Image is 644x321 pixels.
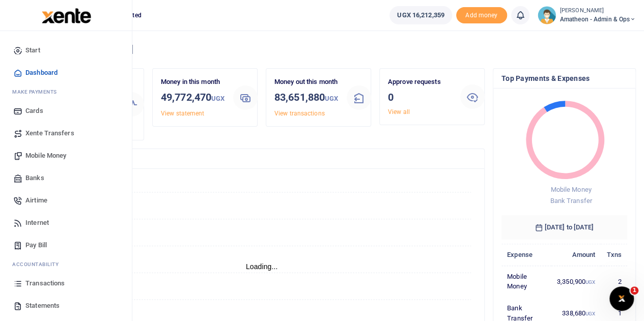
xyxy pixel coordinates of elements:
a: View all [388,108,410,115]
td: 3,350,900 [551,266,601,297]
span: countability [20,260,59,268]
p: Money out this month [274,77,339,87]
li: Ac [8,256,124,272]
h3: 83,651,880 [274,90,339,106]
a: Internet [8,212,124,234]
a: UGX 16,212,359 [389,6,452,24]
li: Toup your wallet [456,7,507,24]
h3: 49,772,470 [161,90,225,106]
th: Amount [551,244,601,266]
span: Dashboard [25,68,58,78]
small: UGX [585,279,595,285]
span: Internet [25,218,49,228]
span: Amatheon - Admin & Ops [560,15,636,24]
a: Cards [8,100,124,122]
span: Pay Bill [25,240,47,250]
span: 1 [630,286,638,295]
span: Statements [25,301,60,311]
img: logo-large [42,8,91,23]
p: Money in this month [161,77,225,87]
small: UGX [211,95,225,102]
span: ake Payments [17,88,57,96]
a: Airtime [8,189,124,212]
a: Pay Bill [8,234,124,256]
span: Mobile Money [550,186,591,193]
span: Airtime [25,195,47,206]
h6: [DATE] to [DATE] [501,215,627,240]
span: Bank Transfer [550,197,592,205]
a: Add money [456,11,507,18]
h4: Top Payments & Expenses [501,73,627,84]
li: M [8,84,124,100]
a: Start [8,39,124,62]
a: profile-user [PERSON_NAME] Amatheon - Admin & Ops [538,6,636,24]
a: logo-small logo-large logo-large [41,11,91,19]
a: Xente Transfers [8,122,124,144]
li: Wallet ballance [385,6,456,24]
span: Banks [25,173,44,183]
span: UGX 16,212,359 [397,10,444,20]
a: View statement [161,110,204,117]
span: Mobile Money [25,151,66,161]
text: Loading... [246,262,278,271]
iframe: Intercom live chat [609,286,634,311]
h4: Hello [PERSON_NAME] [39,44,636,55]
span: Xente Transfers [25,128,74,138]
td: 2 [601,266,627,297]
a: Dashboard [8,62,124,84]
h4: Transactions Overview [47,153,476,164]
img: profile-user [538,6,556,24]
a: Banks [8,167,124,189]
th: Expense [501,244,551,266]
small: [PERSON_NAME] [560,7,636,15]
th: Txns [601,244,627,266]
small: UGX [585,311,595,316]
span: Start [25,45,40,55]
a: Statements [8,295,124,317]
small: UGX [325,95,338,102]
a: View transactions [274,110,325,117]
span: Add money [456,7,507,24]
span: Transactions [25,278,65,288]
span: Cards [25,106,43,116]
td: Mobile Money [501,266,551,297]
a: Transactions [8,272,124,295]
a: Mobile Money [8,144,124,167]
h3: 0 [388,90,452,105]
p: Approve requests [388,77,452,87]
